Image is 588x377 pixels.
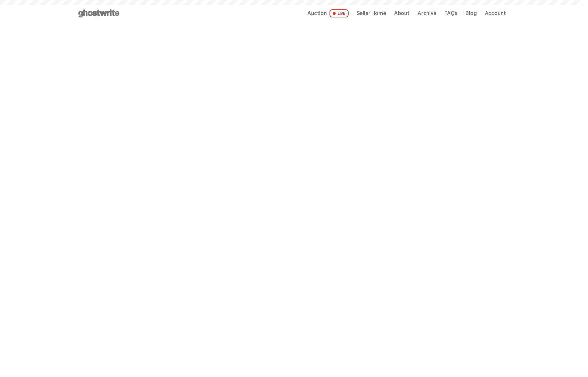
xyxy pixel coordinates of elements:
[465,11,476,16] a: Blog
[329,9,349,17] span: LIVE
[357,11,386,16] a: Seller Home
[485,11,506,16] a: Account
[307,9,348,17] a: Auction LIVE
[394,11,410,16] a: About
[418,11,436,16] a: Archive
[444,11,457,16] a: FAQs
[307,11,327,16] span: Auction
